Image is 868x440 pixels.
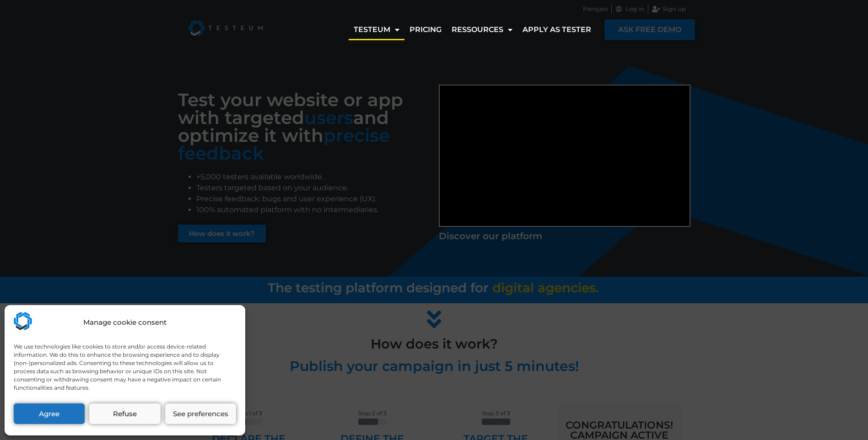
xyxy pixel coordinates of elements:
[165,403,236,424] button: See preferences
[89,403,160,424] button: Refuse
[404,19,447,40] a: Pricing
[518,19,596,40] a: Apply as tester
[14,403,85,424] button: Agree
[83,317,167,328] div: Manage cookie consent
[14,343,235,392] div: We use technologies like cookies to store and/or access device-related information. We do this to...
[447,19,518,40] a: Ressources
[14,312,32,330] img: Testeum.com - Application crowdtesting platform
[349,19,596,40] nav: Menu
[349,19,404,40] a: Testeum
